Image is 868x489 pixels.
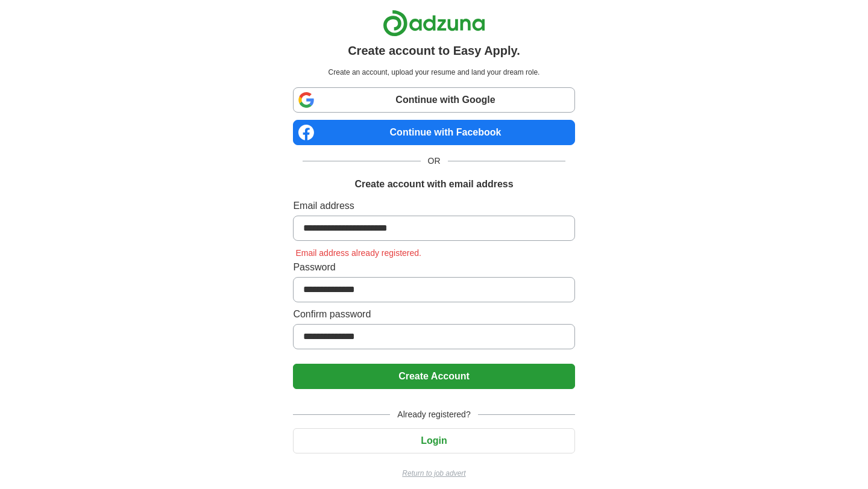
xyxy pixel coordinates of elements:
[348,42,520,60] h1: Create account to Easy Apply.
[354,177,513,192] h1: Create account with email address
[383,10,485,37] img: Adzuna logo
[421,155,448,167] span: OR
[293,199,574,213] label: Email address
[293,428,574,453] button: Login
[293,87,574,113] a: Continue with Google
[293,364,574,389] button: Create Account
[295,67,572,78] p: Create an account, upload your resume and land your dream role.
[293,468,574,479] a: Return to job advert
[293,435,574,446] a: Login
[293,248,424,258] span: Email address already registered.
[390,408,477,421] span: Already registered?
[293,260,574,275] label: Password
[293,307,574,322] label: Confirm password
[293,120,574,145] a: Continue with Facebook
